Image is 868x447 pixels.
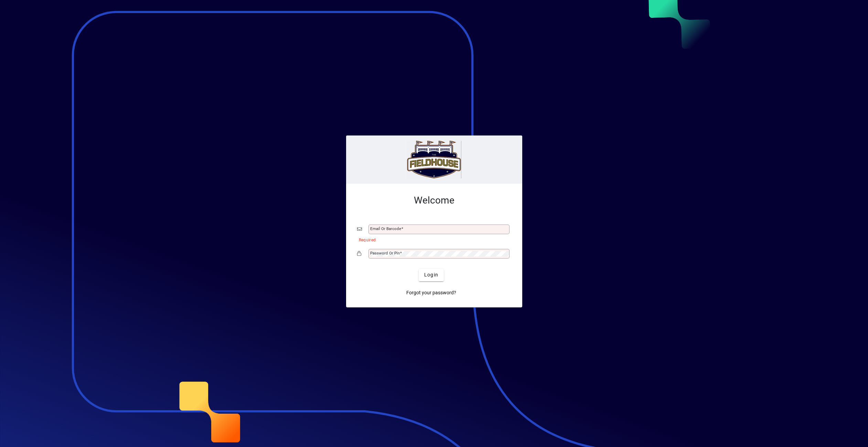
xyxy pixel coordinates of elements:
span: Login [424,271,438,279]
span: Forgot your password? [406,289,456,296]
mat-error: Required [359,236,506,243]
h2: Welcome [357,195,511,206]
mat-label: Email or Barcode [370,226,401,231]
a: Forgot your password? [404,287,459,299]
button: Login [419,269,444,281]
mat-label: Password or Pin [370,251,400,255]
